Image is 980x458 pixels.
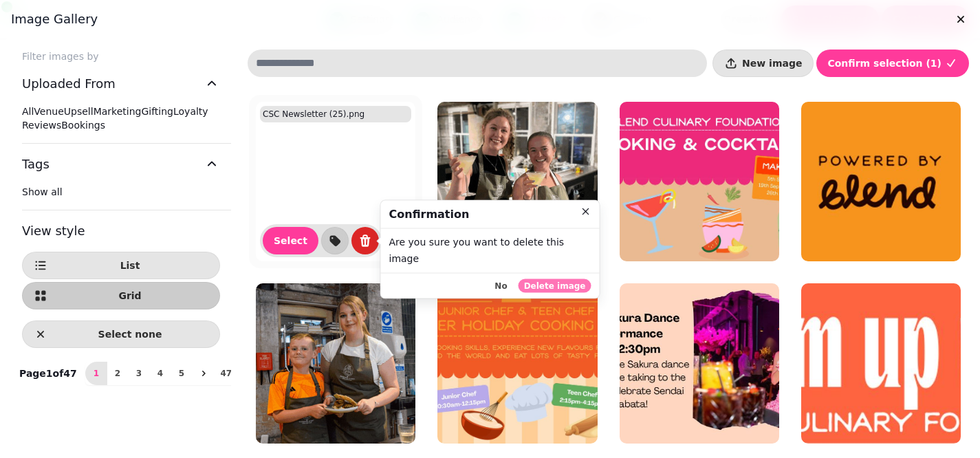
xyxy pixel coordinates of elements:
div: Uploaded From [22,105,220,143]
span: Confirm selection ( 1 ) [827,58,941,68]
button: Close [578,204,594,220]
label: Filter images by [11,50,231,63]
span: Gifting [141,106,173,117]
img: BCF - FB event banner.png [437,283,597,443]
span: No [494,281,507,290]
button: Tags [22,144,220,185]
header: Confirmation [381,201,600,229]
img: Copy of GIFS (Presentation (43)).gif [256,283,415,443]
span: 4 [155,369,166,378]
span: Delete image [524,281,586,290]
button: 3 [128,362,150,385]
button: Uploaded From [22,63,220,105]
p: CSC Newsletter (25).png [263,109,364,120]
span: 3 [133,369,144,378]
span: 1 [91,369,102,378]
h3: Image gallery [11,11,969,28]
img: CSC Newsletter (25).png [256,102,415,261]
button: 47 [215,362,237,385]
span: Upsell [64,106,94,117]
span: Reviews [22,120,61,131]
button: Grid [22,282,220,309]
button: next [192,362,215,385]
button: Select none [22,320,220,348]
button: List [22,252,220,279]
span: Marketing [94,106,142,117]
p: Are you sure you want to delete this image [389,235,591,268]
span: Select [274,236,307,246]
button: Select [263,227,318,254]
button: 5 [171,362,193,385]
button: 2 [107,362,129,385]
span: Select none [52,329,208,339]
span: All [22,106,34,117]
span: Bookings [61,120,105,131]
img: BCF - FB event banner (2).png [620,102,779,261]
span: Venue [34,106,63,117]
span: List [52,261,208,270]
span: Loyalty [173,106,208,117]
button: 4 [149,362,171,385]
img: Heading (Email Header) (7).png [801,102,961,261]
button: New image [712,50,814,77]
span: 2 [112,369,123,378]
p: Page 1 of 47 [14,367,83,380]
span: Grid [52,291,208,301]
button: delete [351,227,379,254]
img: Copy of GIFS (Presentation (43)) (1).gif [437,102,597,261]
nav: Pagination [85,362,237,385]
span: 5 [176,369,187,378]
img: CSC Newsletter (29).png [801,283,961,443]
button: Confirm selection (1) [816,50,969,77]
button: No [489,279,512,292]
button: Delete image [519,279,591,292]
h3: View style [22,221,220,241]
span: Show all [22,186,63,197]
span: 47 [221,369,232,378]
img: CSC Newsletter (29).png [620,283,779,443]
div: Tags [22,185,220,210]
button: 1 [85,362,107,385]
span: New image [742,58,802,68]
